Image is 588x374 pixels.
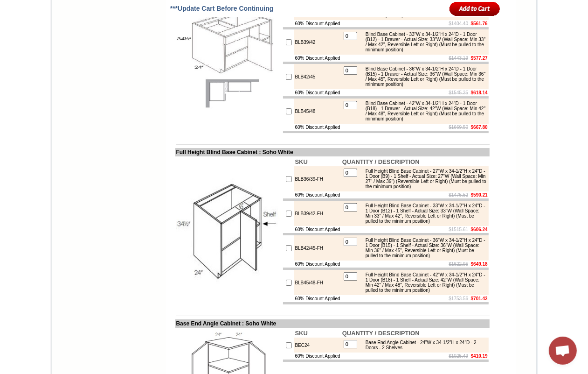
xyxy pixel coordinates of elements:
img: pdf.png [1,2,9,10]
td: [PERSON_NAME] White Shaker [80,42,109,53]
img: Full Height Blind Base Cabinet [176,178,281,283]
img: spacer.gif [133,26,135,27]
td: 60% Discount Applied [294,55,341,62]
td: Full Height Blind Base Cabinet : Soho White [175,148,490,156]
td: BLB39/42-FH [294,201,341,226]
td: 60% Discount Applied [294,353,341,360]
s: $1475.52 [449,192,468,198]
b: $667.80 [471,125,488,130]
b: $410.19 [471,353,488,359]
a: Price Sheet View in PDF Format [11,1,76,9]
td: 60% Discount Applied [294,261,341,268]
s: $1622.95 [449,261,468,267]
td: BEC24 [294,338,341,353]
b: $561.76 [471,21,488,26]
div: Blind Base Cabinet - 42"W x 34-1/2"H x 24"D - 1 Door (B18) - 1 Drawer - Actual Size: 42"W (Wall S... [361,101,486,121]
img: spacer.gif [24,26,25,27]
b: SKU [295,330,308,337]
td: 60% Discount Applied [294,226,341,233]
td: 60% Discount Applied [294,191,341,198]
img: spacer.gif [79,26,80,27]
span: ***Update Cart Before Continuing [170,5,274,12]
s: $1515.61 [449,227,468,232]
td: Beachwood Oak Shaker [135,42,159,53]
div: Full Height Blind Base Cabinet - 27"W x 34-1/2"H x 24"D - 1 Door (B9) - 1 Shelf - Actual Size: 27... [361,169,486,189]
div: Open chat [549,337,577,365]
b: $701.42 [471,296,488,301]
td: BLB42/45-FH [294,235,341,261]
td: BLB45/48-FH [294,270,341,295]
s: $1753.56 [449,296,468,301]
td: 60% Discount Applied [294,20,341,27]
td: 60% Discount Applied [294,124,341,131]
td: 60% Discount Applied [294,89,341,96]
b: Price Sheet View in PDF Format [11,4,76,9]
b: QUANTITY / DESCRIPTION [342,330,420,337]
div: Blind Base Cabinet - 36"W x 34-1/2"H x 24"D - 1 Door (B15) - 1 Drawer - Actual Size: 36"W (Wall S... [361,66,486,87]
b: QUANTITY / DESCRIPTION [342,158,420,165]
b: $606.24 [471,227,488,232]
b: $577.27 [471,56,488,61]
img: Blind Base Cabinet [176,7,281,112]
img: spacer.gif [159,26,160,27]
td: BLB39/42 [294,29,341,55]
td: Base End Angle Cabinet : Soho White [175,319,490,328]
b: $618.14 [471,90,488,95]
s: $1669.50 [449,125,468,130]
s: $1545.35 [449,90,468,95]
td: BLB45/48 [294,99,341,124]
td: Baycreek Gray [110,42,133,52]
div: Blind Base Cabinet - 33"W x 34-1/2"H x 24"D - 1 Door (B12) - 1 Drawer - Actual Size: 33"W (Wall S... [361,32,486,52]
div: Full Height Blind Base Cabinet - 36"W x 34-1/2"H x 24"D - 1 Door (B15) - 1 Shelf - Actual Size: 3... [361,238,486,258]
s: $1025.49 [449,353,468,359]
div: Full Height Blind Base Cabinet - 33"W x 34-1/2"H x 24"D - 1 Door (B12) - 1 Shelf - Actual Size: 3... [361,203,486,224]
img: spacer.gif [108,26,110,27]
b: $590.21 [471,192,488,198]
td: [PERSON_NAME] Yellow Walnut [50,42,79,53]
b: SKU [295,158,308,165]
td: BLB42/45 [294,64,341,89]
img: spacer.gif [49,26,50,27]
input: Add to Cart [450,1,500,16]
s: $1443.19 [449,56,468,61]
div: Base End Angle Cabinet - 24"W x 34-1/2"H x 24"D - 2 Doors - 2 Shelves [361,340,486,350]
s: $1404.40 [449,21,468,26]
td: 60% Discount Applied [294,295,341,302]
td: BLB36/39-FH [294,166,341,191]
td: Bellmonte Maple [160,42,184,52]
td: Alabaster Shaker [25,42,49,52]
b: $649.18 [471,261,488,267]
div: Full Height Blind Base Cabinet - 42"W x 34-1/2"H x 24"D - 1 Door (B18) - 1 Shelf - Actual Size: 4... [361,272,486,293]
